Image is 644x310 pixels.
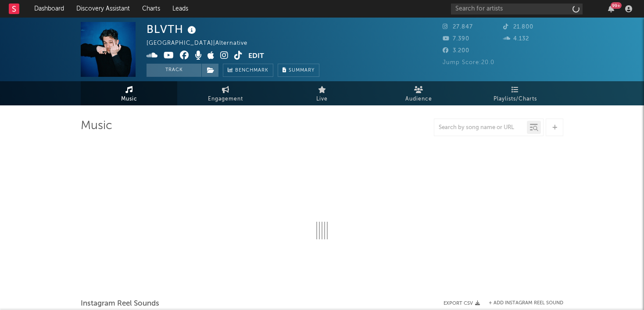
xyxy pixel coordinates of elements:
[467,81,563,105] a: Playlists/Charts
[608,5,614,12] button: 99+
[121,94,137,105] span: Music
[316,94,328,105] span: Live
[370,81,467,105] a: Audience
[503,24,533,30] span: 21.800
[434,124,527,131] input: Search by song name or URL
[208,94,243,105] span: Engagement
[248,51,264,62] button: Edit
[405,94,432,105] span: Audience
[443,36,469,42] span: 7.390
[289,68,315,73] span: Summary
[443,48,469,54] span: 3.200
[274,81,370,105] a: Live
[177,81,274,105] a: Engagement
[147,38,258,49] div: [GEOGRAPHIC_DATA] | Alternative
[147,64,201,77] button: Track
[611,2,622,9] div: 99 +
[81,81,177,105] a: Music
[480,301,563,306] div: + Add Instagram Reel Sound
[235,65,268,76] span: Benchmark
[494,94,537,105] span: Playlists/Charts
[81,299,159,309] span: Instagram Reel Sounds
[278,64,319,77] button: Summary
[443,60,494,65] span: Jump Score: 20.0
[443,24,473,30] span: 27.847
[147,22,198,36] div: BLVTH
[451,4,583,14] input: Search for artists
[223,64,273,77] a: Benchmark
[444,301,480,306] button: Export CSV
[503,36,529,42] span: 4.132
[489,301,563,306] button: + Add Instagram Reel Sound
